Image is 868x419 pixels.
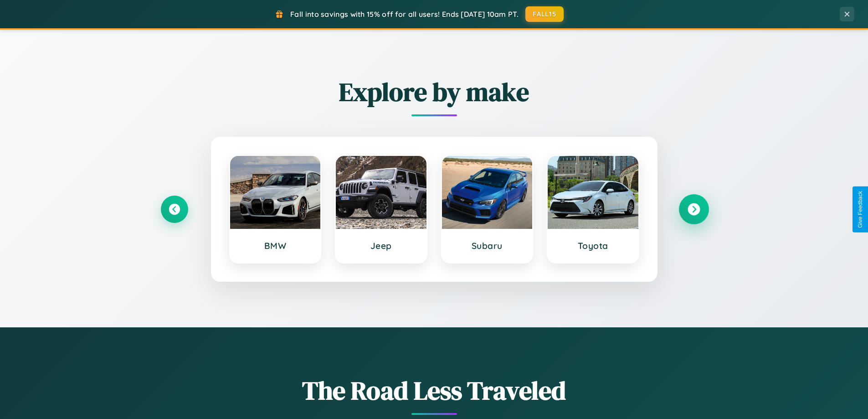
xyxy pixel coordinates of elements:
[857,191,863,228] div: Give Feedback
[345,240,417,251] h3: Jeep
[557,240,629,251] h3: Toyota
[161,373,708,408] h1: The Road Less Traveled
[290,10,519,19] span: Fall into savings with 15% off for all users! Ends [DATE] 10am PT.
[451,240,524,251] h3: Subaru
[525,6,564,22] button: FALL15
[161,74,708,109] h2: Explore by make
[239,240,312,251] h3: BMW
